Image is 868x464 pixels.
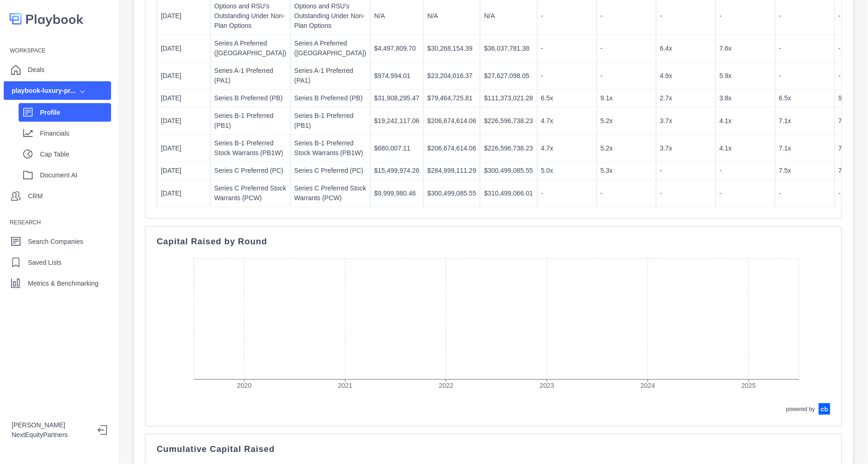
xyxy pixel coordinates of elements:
p: Deals [28,65,45,75]
p: 7.1x [779,116,831,126]
p: - [541,11,593,21]
p: [DATE] [161,71,206,81]
p: N/A [427,11,476,21]
p: $27,627,098.05 [484,71,533,81]
p: Series C Preferred Stock Warrants (PCW) [214,183,286,203]
p: Series A-1 Preferred (PA1) [294,66,366,85]
p: 4.1x [720,116,771,126]
p: $226,596,738.23 [484,116,533,126]
p: Series B Preferred (PB) [214,93,286,103]
p: 9.1x [601,93,652,103]
p: $23,204,016.37 [427,71,476,81]
p: 4.7x [541,116,593,126]
tspan: 2025 [742,382,756,389]
p: $30,268,154.39 [427,44,476,53]
p: [DATE] [161,166,206,176]
p: CRM [28,191,43,201]
p: Series B-1 Preferred Stock Warrants (PB1W) [214,138,286,158]
p: 3.7x [660,116,712,126]
p: - [720,11,771,21]
p: $206,674,614.06 [427,116,476,126]
tspan: 2024 [641,382,655,389]
p: 6.5x [779,93,831,103]
p: Saved Lists [28,258,61,268]
p: Financials [40,129,111,138]
p: - [601,44,652,53]
tspan: 2020 [237,382,252,389]
tspan: 2022 [439,382,453,389]
p: [DATE] [161,144,206,153]
p: 4.1x [720,144,771,153]
p: $19,242,117.06 [374,116,419,126]
p: - [541,189,593,198]
img: crunchbase-logo [819,403,830,415]
p: $79,464,725.81 [427,93,476,103]
p: N/A [484,11,533,21]
p: $15,499,974.26 [374,166,419,176]
p: 6.4x [660,44,712,53]
p: - [779,189,831,198]
p: - [779,11,831,21]
p: - [720,166,771,176]
p: Series B-1 Preferred (PB1) [214,111,286,131]
p: Options and RSU's Outstanding Under Non-Plan Options [214,1,286,31]
p: - [660,189,712,198]
p: $206,674,614.06 [427,144,476,153]
p: 4.7x [541,144,593,153]
p: 7.6x [720,44,771,53]
div: playbook-luxury-pr... [12,86,76,96]
p: Document AI [40,170,111,180]
p: 4.9x [660,71,712,81]
p: 5.2x [601,116,652,126]
p: 5.9x [720,71,771,81]
p: $974,994.01 [374,71,419,81]
p: [DATE] [161,116,206,126]
p: Series C Preferred Stock Warrants (PCW) [294,183,366,203]
p: $226,596,738.23 [484,144,533,153]
p: Metrics & Benchmarking [28,279,99,288]
p: NextEquityPartners [12,430,90,440]
p: 3.7x [660,144,712,153]
p: $284,999,111.29 [427,166,476,176]
p: Series A Preferred ([GEOGRAPHIC_DATA]) [294,39,366,58]
p: Series A-1 Preferred (PA1) [214,66,286,85]
p: Options and RSU's Outstanding Under Non-Plan Options [294,1,366,31]
p: $300,499,085.55 [427,189,476,198]
p: $310,499,066.01 [484,189,533,198]
p: 5.2x [601,144,652,153]
p: [DATE] [161,93,206,103]
p: Cumulative Capital Raised [157,445,830,453]
p: Series B-1 Preferred Stock Warrants (PB1W) [294,138,366,158]
p: - [779,71,831,81]
p: - [601,71,652,81]
p: N/A [374,11,419,21]
p: - [779,44,831,53]
p: $9,999,980.46 [374,189,419,198]
p: Cap Table [40,150,111,159]
p: 3.8x [720,93,771,103]
p: Series C Preferred (PC) [294,166,366,176]
p: $31,908,295.47 [374,93,419,103]
p: $680,007.11 [374,144,419,153]
p: 5.3x [601,166,652,176]
p: - [660,166,712,176]
p: Series C Preferred (PC) [214,166,286,176]
p: Series B-1 Preferred (PB1) [294,111,366,131]
p: 5.0x [541,166,593,176]
p: [DATE] [161,44,206,53]
p: powered by [786,405,815,413]
p: - [541,71,593,81]
p: $111,373,021.28 [484,93,533,103]
p: Series A Preferred ([GEOGRAPHIC_DATA]) [214,39,286,58]
p: [DATE] [161,11,206,21]
p: 2.7x [660,93,712,103]
p: Profile [40,108,111,118]
img: logo-colored [9,9,84,28]
p: $4,497,809.70 [374,44,419,53]
tspan: 2021 [338,382,352,389]
p: Capital Raised by Round [157,238,830,245]
p: 7.1x [779,144,831,153]
p: - [541,44,593,53]
p: Search Companies [28,237,83,247]
p: Series B Preferred (PB) [294,93,366,103]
